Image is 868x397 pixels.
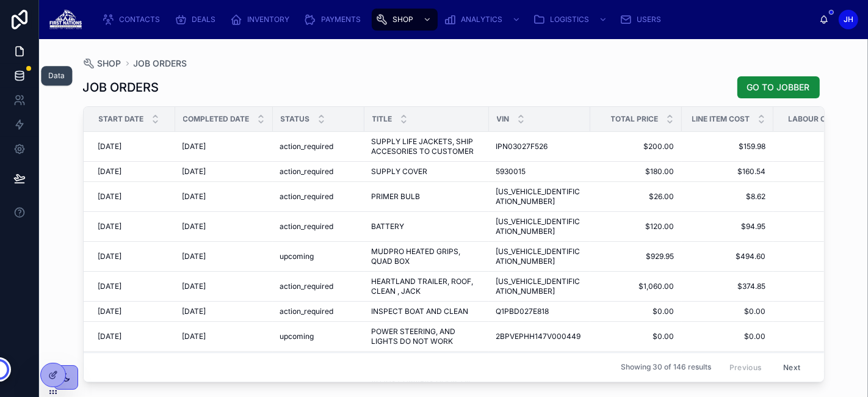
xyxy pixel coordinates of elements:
[98,57,121,70] span: SHOP
[98,252,168,261] a: [DATE]
[280,307,334,316] span: action_required
[689,167,766,177] span: $160.54
[496,217,583,236] a: [US_VEHICLE_IDENTIFICATION_NUMBER]
[98,307,168,316] a: [DATE]
[747,81,810,93] span: GO TO JOBBER
[550,15,589,24] span: LOGISTICS
[280,167,357,177] a: action_required
[689,192,766,202] a: $8.62
[280,142,357,151] a: action_required
[280,282,357,291] a: action_required
[49,10,82,29] img: App logo
[781,282,858,291] a: $73.94
[92,6,819,33] div: scrollable content
[621,363,711,373] span: Showing 30 of 146 results
[171,9,224,31] a: DEALS
[781,142,858,151] a: $0.00
[781,222,858,231] a: $0.00
[280,222,334,231] span: action_required
[372,327,482,346] span: POWER STEERING, AND LIGHTS DO NOT WORK
[98,142,168,151] a: [DATE]
[98,192,168,202] a: [DATE]
[598,307,675,316] a: $0.00
[98,9,168,31] a: CONTACTS
[372,192,421,202] span: PRIMER BULB
[119,15,160,24] span: CONTACTS
[183,142,206,151] span: [DATE]
[461,15,502,24] span: ANALYTICS
[372,277,482,296] a: HEARTLAND TRAILER, ROOF, CLEAN , JACK
[372,307,469,316] span: INSPECT BOAT AND CLEAN
[280,307,357,316] a: action_required
[598,222,675,231] a: $120.00
[737,76,820,98] button: GO TO JOBBER
[280,142,334,151] span: action_required
[280,332,314,341] span: upcoming
[598,142,675,151] a: $200.00
[280,167,334,177] span: action_required
[280,192,357,202] a: action_required
[280,222,357,231] a: action_required
[372,114,392,124] span: TITLE
[183,332,206,341] span: [DATE]
[392,15,413,24] span: SHOP
[689,252,766,261] a: $494.60
[781,192,858,202] span: $0.00
[496,247,583,266] span: [US_VEHICLE_IDENTIFICATION_NUMBER]
[183,142,266,151] a: [DATE]
[98,307,122,316] span: [DATE]
[781,252,858,261] span: $0.00
[496,277,583,296] span: [US_VEHICLE_IDENTIFICATION_NUMBER]
[226,9,298,31] a: INVENTORY
[183,192,206,202] span: [DATE]
[280,252,314,261] span: upcoming
[98,282,168,291] a: [DATE]
[321,15,361,24] span: PAYMENTS
[689,142,766,151] a: $159.98
[183,114,250,124] span: COMPLETED DATE
[689,332,766,341] a: $0.00
[183,332,266,341] a: [DATE]
[781,332,858,341] a: $0.00
[134,57,187,70] span: JOB ORDERS
[598,167,675,177] a: $180.00
[497,114,510,124] span: VIN
[98,222,122,231] span: [DATE]
[372,167,428,177] span: SUPPLY COVER
[844,15,853,24] span: JH
[98,192,122,202] span: [DATE]
[598,192,675,202] a: $26.00
[183,222,266,231] a: [DATE]
[496,187,583,206] span: [US_VEHICLE_IDENTIFICATION_NUMBER]
[372,247,482,266] a: MUDPRO HEATED GRIPS, QUAD BOX
[183,307,266,316] a: [DATE]
[611,114,659,124] span: TOTAL PRICE
[496,142,583,151] a: IPN03027F526
[781,307,858,316] a: $0.00
[192,15,215,24] span: DEALS
[83,57,121,70] a: SHOP
[496,332,581,341] span: 2BPVEPHH147V000449
[496,332,583,341] a: 2BPVEPHH147V000449
[689,282,766,291] a: $374.85
[372,9,438,31] a: SHOP
[689,307,766,316] a: $0.00
[183,167,266,177] a: [DATE]
[598,332,675,341] span: $0.00
[183,282,266,291] a: [DATE]
[692,114,750,124] span: LINE ITEM COST
[372,167,482,177] a: SUPPLY COVER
